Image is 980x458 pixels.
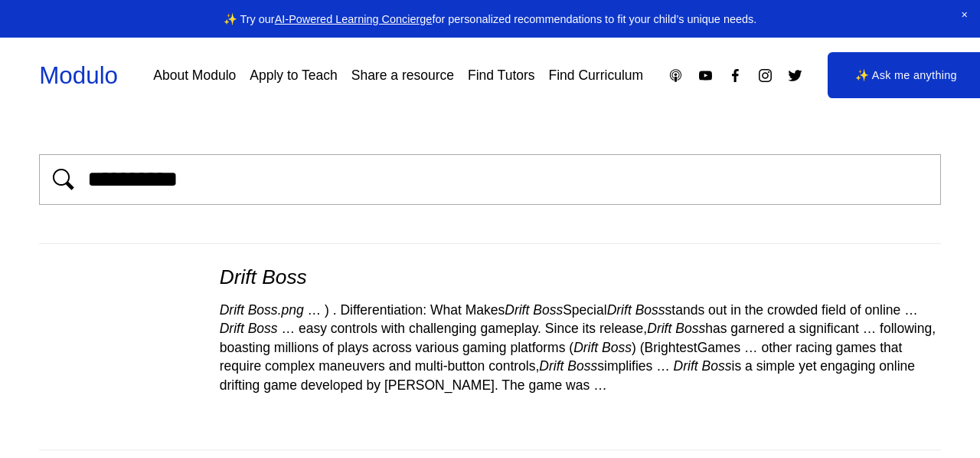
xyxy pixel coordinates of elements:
em: Drift [573,340,598,355]
span: … [656,358,670,374]
em: Drift [607,302,632,318]
a: Instagram [757,68,773,84]
a: AI-Powered Learning Concierge [275,13,433,25]
em: Boss [675,321,705,336]
span: is a simple yet engaging online drifting game developed by [PERSON_NAME]. The game was [220,358,915,393]
em: Boss [248,321,278,336]
em: Drift [674,358,698,374]
a: Share a resource [351,62,454,89]
a: Find Curriculum [549,62,644,89]
a: Modulo [39,62,118,89]
em: Drift [220,302,244,318]
span: … [904,302,918,318]
em: Drift [505,302,529,318]
em: Boss [602,340,632,355]
a: Facebook [727,68,743,84]
em: Boss [567,358,597,374]
span: easy controls with challenging gameplay. Since its release, has garnered a significant [299,321,859,336]
em: Boss [635,302,665,318]
em: Boss [262,265,306,288]
span: following, boasting millions of plays across various gaming platforms ( ) (BrightestGames [220,321,936,355]
span: … [744,340,758,355]
em: Boss [702,358,732,374]
em: Drift [539,358,563,374]
em: Drift [220,321,244,336]
em: Drift [220,265,256,288]
em: Drift [647,321,671,336]
a: Apple Podcasts [668,68,684,84]
a: Twitter [787,68,803,84]
span: … [282,321,296,336]
span: … [308,302,322,318]
em: Boss.png [248,302,304,318]
a: YouTube [697,68,714,84]
a: About Modulo [153,62,236,89]
span: … [863,321,877,336]
span: ) . Differentiation: What Makes Special stands out in the crowded field of online [325,302,900,318]
div: Drift Boss Drift Boss.png … ) . Differentiation: What MakesDrift BossSpecialDrift Bossstands out ... [39,244,941,450]
em: Boss [533,302,563,318]
a: Find Tutors [468,62,535,89]
span: … [593,377,607,393]
a: Apply to Teach [250,62,338,89]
